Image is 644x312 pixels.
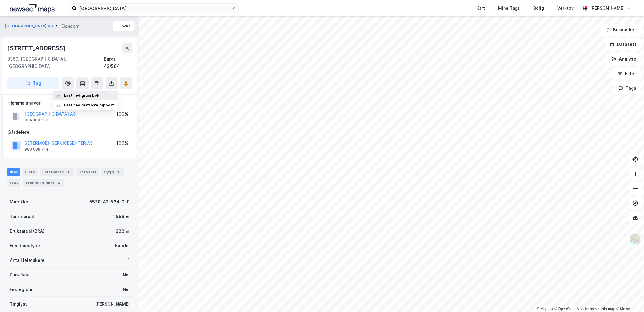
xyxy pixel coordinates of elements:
[7,179,20,187] div: ESG
[5,23,54,29] button: [GEOGRAPHIC_DATA] AS
[123,286,130,293] div: Nei
[590,5,625,12] div: [PERSON_NAME]
[7,77,59,89] button: Tag
[605,38,642,50] button: Datasett
[10,4,55,13] img: logo.a4113a55bc3d86da70a041830d287a7e.svg
[64,93,99,98] div: Last ned grunnbok
[123,271,130,279] div: Nei
[116,140,128,147] div: 100%
[25,147,49,152] div: 988 088 714
[113,213,130,220] div: 1 856 ㎡
[116,227,130,235] div: 288 ㎡
[498,5,520,12] div: Mine Tags
[115,169,121,175] div: 1
[77,4,231,13] input: Søk på adresse, matrikkel, gårdeiere, leietakere eller personer
[10,242,40,249] div: Eiendomstype
[56,180,62,186] div: 4
[476,5,485,12] div: Kart
[557,5,574,12] div: Verktøy
[113,21,135,31] button: Tilbake
[537,307,553,311] a: Mapbox
[76,168,99,176] div: Datasett
[585,307,615,311] a: Improve this map
[104,55,132,70] div: Bardu, 42/564
[7,168,20,176] div: Info
[10,257,45,264] div: Antall leietakere
[95,300,130,308] div: [PERSON_NAME]
[40,168,74,176] div: Leietakere
[10,300,27,308] div: Tinglyst
[630,234,641,245] img: Z
[64,103,114,108] div: Last ned matrikkelrapport
[10,198,29,206] div: Matrikkel
[89,198,130,206] div: 5520-42-564-0-0
[10,271,30,279] div: Punktleie
[65,169,71,175] div: 1
[10,227,45,235] div: Bruksareal (BRA)
[606,53,642,65] button: Analyse
[7,55,104,70] div: 9360, [GEOGRAPHIC_DATA], [GEOGRAPHIC_DATA]
[601,24,642,36] button: Bokmerker
[555,307,584,311] a: OpenStreetMap
[22,168,38,176] div: Eiere
[25,118,48,123] div: 934 100 298
[23,179,64,187] div: Transaksjoner
[101,168,124,176] div: Bygg
[8,99,132,107] div: Hjemmelshaver
[614,283,644,312] iframe: Chat Widget
[116,110,128,118] div: 100%
[533,5,544,12] div: Bolig
[115,242,130,249] div: Handel
[10,213,34,220] div: Tomteareal
[613,82,642,94] button: Tags
[612,68,642,80] button: Filter
[7,43,67,53] div: [STREET_ADDRESS]
[128,257,130,264] div: 1
[61,23,79,30] div: Eiendom
[10,286,33,293] div: Festegrunn
[8,129,132,136] div: Gårdeiere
